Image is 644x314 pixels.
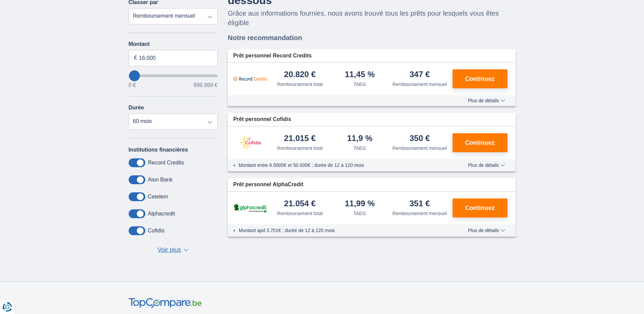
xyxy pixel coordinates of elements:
span: Plus de détails [468,228,505,233]
p: Grâce aux informations fournies, nous avons trouvé tous les prêts pour lesquels vous êtes éligible [228,8,516,28]
span: 999.999 € [194,83,218,88]
span: € [134,54,137,62]
button: Plus de détails [463,162,510,168]
div: Remboursement mensuel [392,145,447,152]
span: Prêt personnel Record Credits [233,52,312,60]
label: Record Credits [148,160,184,166]
div: TAEG [353,145,366,152]
div: TAEG [353,81,366,88]
label: Durée [129,105,144,111]
div: Remboursement mensuel [392,210,447,217]
div: 11,9 % [347,134,372,143]
button: Continuez [453,133,508,152]
div: 351 € [409,199,430,209]
button: Plus de détails [463,98,510,103]
div: 21.054 € [284,199,316,209]
img: pret personnel AlphaCredit [233,203,267,213]
label: Aion Bank [148,177,173,183]
span: Plus de détails [468,163,505,168]
input: wantToBorrow [129,74,218,77]
div: TAEG [353,210,366,217]
label: Institutions financières [129,147,188,153]
span: Prêt personnel Cofidis [233,116,291,123]
div: 21.015 € [284,134,316,143]
label: Montant [129,41,218,47]
div: 347 € [409,70,430,80]
div: 11,99 % [345,199,375,209]
li: Montant apd 3.701€ ; durée de 12 à 120 mois [239,227,448,234]
label: Cofidis [148,228,165,234]
span: ▼ [184,249,188,251]
div: Remboursement total [277,210,323,217]
button: Plus de détails [463,228,510,233]
span: Prêt personnel AlphaCredit [233,181,303,189]
div: Remboursement mensuel [392,81,447,88]
button: Continuez [453,198,508,217]
span: Voir plus [158,246,181,255]
button: Continuez [453,69,508,88]
span: Continuez [465,76,495,82]
label: Cetelem [148,194,168,200]
span: 0 € [129,83,136,88]
li: Montant entre 6.5000€ et 50.000€ ; durée de 12 à 120 mois [239,162,448,169]
div: 20.820 € [284,70,316,80]
img: pret personnel Cofidis [233,134,267,151]
label: Alphacredit [148,211,175,217]
img: TopCompare [129,298,202,309]
div: 350 € [409,134,430,143]
span: Continuez [465,205,495,211]
img: pret personnel Record Credits [233,70,267,87]
span: Continuez [465,140,495,146]
div: 11,45 % [345,70,375,80]
div: Remboursement total [277,81,323,88]
span: Plus de détails [468,98,505,103]
div: Remboursement total [277,145,323,152]
button: Voir plus ▼ [155,245,190,255]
